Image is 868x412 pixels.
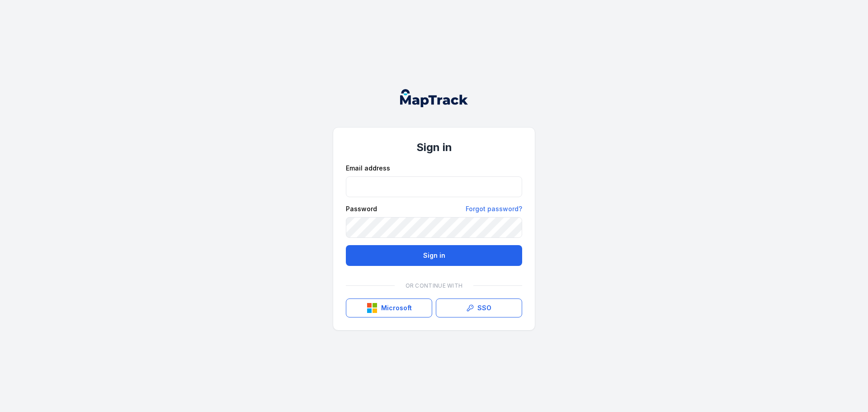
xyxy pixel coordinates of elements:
h1: Sign in [346,140,522,155]
div: Or continue with [346,277,522,295]
button: Sign in [346,245,522,266]
a: Forgot password? [466,204,522,213]
button: Microsoft [346,298,432,317]
nav: Global [386,89,482,107]
label: Email address [346,164,390,173]
a: SSO [436,298,522,317]
label: Password [346,204,377,213]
